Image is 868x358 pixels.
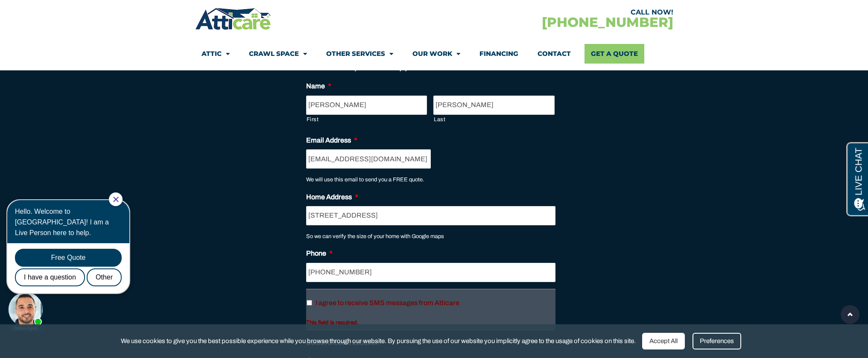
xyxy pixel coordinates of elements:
label: First [307,115,427,124]
span: We use cookies to give you the best possible experience while you browse through our website. By ... [121,336,636,346]
input: Enter a location [306,206,555,225]
iframe: Chat Invitation [4,192,141,332]
label: Last [434,115,555,124]
div: So we can verify the size of your home with Google maps [306,225,555,241]
div: Accept All [642,333,685,349]
a: Our Work [412,44,460,64]
div: We will use this email to send you a FREE quote. [306,169,555,184]
span: Opens a chat window [21,7,69,17]
label: Phone [306,249,333,258]
label: Email Address [306,136,357,145]
a: Attic [202,44,230,64]
a: Other Services [326,44,393,64]
div: Preferences [693,333,741,349]
nav: Menu [202,44,667,64]
div: This field is required. [306,311,555,327]
a: Contact [538,44,571,64]
label: Name [306,82,331,91]
a: Crawl Space [249,44,307,64]
a: Financing [479,44,518,64]
a: Get A Quote [585,44,644,64]
label: I agree to receive SMS messages from Atticare [316,298,459,308]
label: Home Address [306,193,358,202]
div: CALL NOW! [434,9,673,16]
